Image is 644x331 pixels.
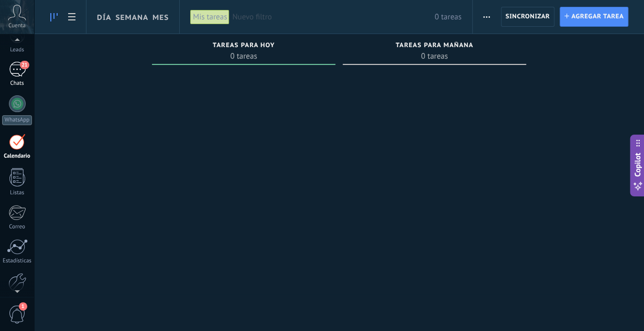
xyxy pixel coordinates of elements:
[2,190,32,196] div: Listas
[479,7,494,27] button: Más
[2,153,32,160] div: Calendario
[232,12,434,22] span: Nuevo filtro
[2,47,32,53] div: Leads
[434,12,461,22] span: 0 tareas
[632,153,643,177] span: Copilot
[348,51,521,61] span: 0 tareas
[20,61,29,69] span: 21
[396,42,474,49] span: Tareas para mañana
[2,224,32,230] div: Correo
[19,302,27,311] span: 1
[213,42,275,49] span: Tareas para hoy
[63,7,81,27] a: To-do list
[560,7,628,27] button: Agregar tarea
[157,42,330,51] div: Tareas para hoy
[2,258,32,264] div: Estadísticas
[571,7,624,26] span: Agregar tarea
[506,14,550,20] span: Sincronizar
[348,42,521,51] div: Tareas para mañana
[157,51,330,61] span: 0 tareas
[501,7,555,27] button: Sincronizar
[45,7,63,27] a: To-do line
[2,80,32,87] div: Chats
[2,115,32,125] div: WhatsApp
[190,9,230,25] div: Mis tareas
[8,23,26,29] span: Cuenta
